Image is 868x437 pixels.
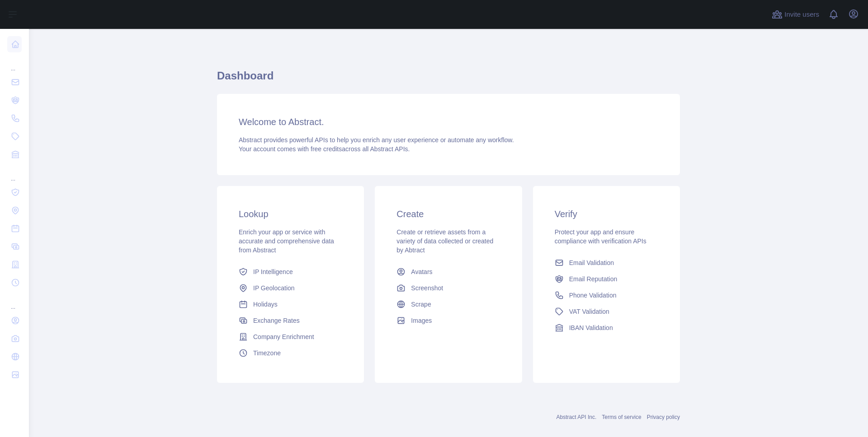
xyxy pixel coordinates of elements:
span: Holidays [253,300,278,309]
span: IP Geolocation [253,284,295,293]
span: Screenshot [411,284,443,293]
a: Privacy policy [647,414,680,420]
span: VAT Validation [569,307,609,316]
span: Invite users [784,9,819,20]
div: ... [7,164,22,182]
span: Exchange Rates [253,316,300,325]
span: Images [411,316,432,325]
a: Email Validation [551,255,662,271]
span: Timezone [253,349,281,358]
a: Avatars [393,264,504,280]
span: Enrich your app or service with accurate and comprehensive data from Abstract [239,228,334,254]
a: Holidays [235,296,346,312]
div: ... [7,293,22,311]
a: IBAN Validation [551,320,662,336]
a: Images [393,312,504,329]
a: IP Intelligence [235,264,346,280]
a: Phone Validation [551,287,662,303]
span: Company Enrichment [253,332,314,341]
span: Avatars [411,267,432,276]
span: free credits [311,145,342,153]
a: Exchange Rates [235,312,346,329]
span: IBAN Validation [569,323,613,332]
h3: Lookup [239,208,342,220]
h1: Dashboard [217,69,680,90]
span: Scrape [411,300,431,309]
span: Email Reputation [569,274,618,284]
span: Email Validation [569,258,614,267]
span: Protect your app and ensure compliance with verification APIs [555,228,646,245]
a: Company Enrichment [235,329,346,345]
a: IP Geolocation [235,280,346,296]
a: Screenshot [393,280,504,296]
h3: Create [396,208,500,220]
h3: Verify [555,208,658,220]
span: Abstract provides powerful APIs to help you enrich any user experience or automate any workflow. [239,136,514,144]
span: Your account comes with across all Abstract APIs. [239,145,410,153]
div: ... [7,54,22,72]
span: Create or retrieve assets from a variety of data collected or created by Abtract [396,228,493,254]
a: VAT Validation [551,303,662,320]
a: Scrape [393,296,504,312]
a: Abstract API Inc. [557,414,597,420]
span: IP Intelligence [253,267,293,276]
a: Timezone [235,345,346,361]
button: Invite users [770,7,821,22]
a: Email Reputation [551,271,662,287]
a: Terms of service [602,414,641,420]
span: Phone Validation [569,291,617,300]
h3: Welcome to Abstract. [239,116,658,128]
